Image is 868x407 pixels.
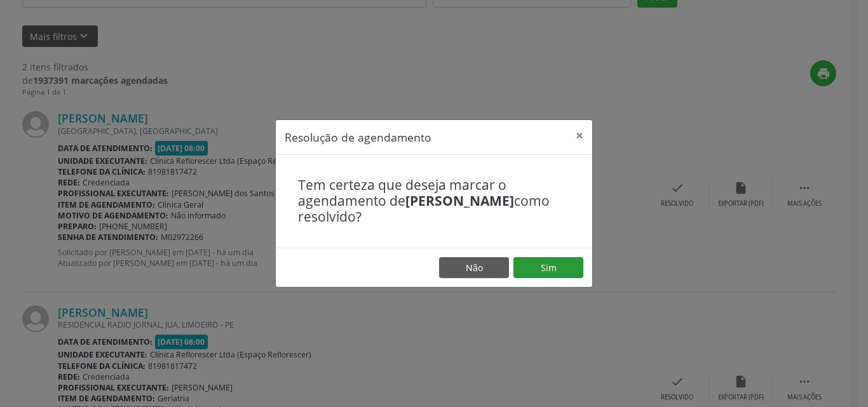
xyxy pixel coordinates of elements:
button: Não [439,257,509,279]
b: [PERSON_NAME] [405,192,514,210]
h5: Resolução de agendamento [285,129,431,145]
button: Close [567,120,592,151]
h4: Tem certeza que deseja marcar o agendamento de como resolvido? [298,177,570,225]
button: Sim [513,257,583,279]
